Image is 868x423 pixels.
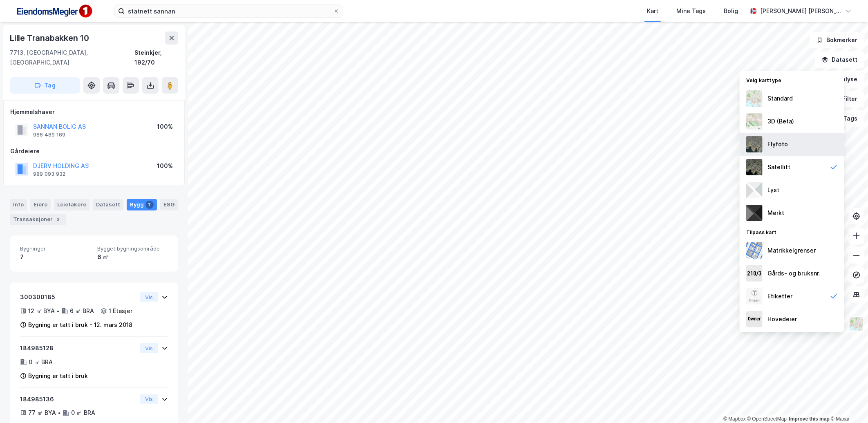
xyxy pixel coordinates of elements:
[28,408,56,418] div: 77 ㎡ BYA
[10,214,66,225] div: Transaksjoner
[56,308,60,314] div: •
[20,252,91,262] div: 7
[28,371,88,381] div: Bygning er tatt i bruk
[746,242,763,259] img: cadastreBorders.cfe08de4b5ddd52a10de.jpeg
[647,6,658,16] div: Kart
[746,182,763,198] img: luj3wr1y2y3+OchiMxRmMxRlscgabnMEmZ7DJGWxyBpucwSZnsMkZbHIGm5zBJmewyRlscgabnMEmZ7DJGWxyBpucwSZnsMkZ...
[676,6,706,16] div: Mine Tags
[827,384,868,423] iframe: Chat Widget
[746,288,763,304] img: Z
[740,72,844,87] div: Velg karttype
[746,159,763,175] img: 9k=
[740,224,844,239] div: Tilpass kart
[109,306,132,316] div: 1 Etasjer
[746,113,763,130] img: Z
[28,320,132,330] div: Bygning er tatt i bruk - 12. mars 2018
[767,246,816,255] div: Matrikkelgrenser
[140,292,158,302] button: Vis
[746,265,763,282] img: cadastreKeys.547ab17ec502f5a4ef2b.jpeg
[815,51,865,68] button: Datasett
[30,199,51,210] div: Eiere
[134,48,178,67] div: Steinkjer, 192/70
[127,199,157,210] div: Bygg
[157,161,173,171] div: 100%
[140,343,158,353] button: Vis
[157,122,173,132] div: 100%
[746,311,763,327] img: majorOwner.b5e170eddb5c04bfeeff.jpeg
[767,185,779,195] div: Lyst
[825,91,865,107] button: Filter
[760,6,842,16] div: [PERSON_NAME] [PERSON_NAME]
[767,139,788,149] div: Flyfoto
[746,136,763,152] img: Z
[827,384,868,423] div: Kontrollprogram for chat
[20,343,136,353] div: 184985128
[20,394,136,404] div: 184985136
[33,132,65,138] div: 986 489 169
[58,410,61,416] div: •
[747,416,787,422] a: OpenStreetMap
[10,31,91,45] div: Lille Tranabakken 10
[789,416,830,422] a: Improve this map
[20,292,136,302] div: 300300185
[70,306,94,316] div: 6 ㎡ BRA
[767,94,793,103] div: Standard
[767,162,790,172] div: Satellitt
[97,245,168,252] span: Bygget bygningsområde
[746,205,763,221] img: nCdM7BzjoCAAAAAElFTkSuQmCC
[10,77,80,94] button: Tag
[827,110,865,127] button: Tags
[767,116,794,126] div: 3D (Beta)
[33,171,65,177] div: 989 093 932
[71,408,95,418] div: 0 ㎡ BRA
[767,208,784,218] div: Mørkt
[767,291,792,301] div: Etiketter
[54,215,63,224] div: 3
[28,306,55,316] div: 12 ㎡ BYA
[13,2,95,20] img: F4PB6Px+NJ5v8B7XTbfpPpyloAAAAASUVORK5CYII=
[10,48,134,67] div: 7713, [GEOGRAPHIC_DATA], [GEOGRAPHIC_DATA]
[145,201,154,209] div: 7
[746,90,763,107] img: Z
[849,316,864,332] img: Z
[10,199,27,210] div: Info
[767,314,797,324] div: Hovedeier
[29,357,53,367] div: 0 ㎡ BRA
[10,107,178,117] div: Hjemmelshaver
[54,199,89,210] div: Leietakere
[767,269,820,278] div: Gårds- og bruksnr.
[160,199,178,210] div: ESG
[20,245,91,252] span: Bygninger
[97,252,168,262] div: 6 ㎡
[810,32,865,48] button: Bokmerker
[93,199,123,210] div: Datasett
[125,5,333,17] input: Søk på adresse, matrikkel, gårdeiere, leietakere eller personer
[10,146,178,156] div: Gårdeiere
[724,6,738,16] div: Bolig
[140,394,158,404] button: Vis
[723,416,746,422] a: Mapbox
